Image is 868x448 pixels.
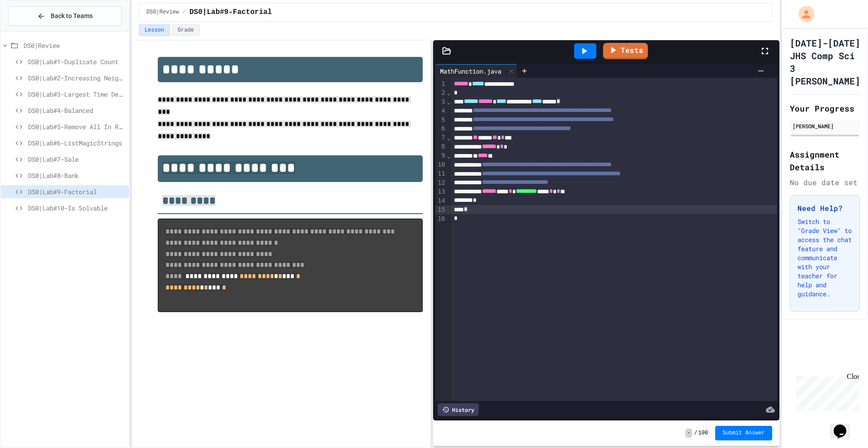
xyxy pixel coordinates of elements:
span: Fold line [447,98,451,105]
div: 11 [435,169,447,178]
span: Submit Answer [722,429,765,437]
h1: [DATE]-[DATE] JHS Comp Sci 3 [PERSON_NAME] [790,37,860,87]
div: 13 [435,187,447,196]
a: Tests [603,43,648,59]
span: DS0|Review [24,41,125,50]
div: 14 [435,196,447,205]
div: 5 [435,116,447,125]
div: My Account [789,4,817,24]
h3: Need Help? [797,203,852,214]
div: 1 [435,79,447,89]
div: History [438,403,479,416]
div: 8 [435,142,447,151]
span: / [694,429,697,437]
span: / [183,9,186,16]
h2: Your Progress [790,102,860,115]
span: DS0|Lab#6-ListMagicStrings [28,138,125,148]
span: DS0|Lab#4-Balanced [28,106,125,115]
div: 6 [435,124,447,133]
div: 9 [435,151,447,160]
div: 7 [435,133,447,142]
h2: Assignment Details [790,148,860,173]
div: 12 [435,178,447,187]
div: No due date set [790,177,860,188]
div: 15 [435,205,447,215]
button: Lesson [139,24,170,36]
div: Chat with us now!Close [4,4,62,57]
span: 100 [698,429,708,437]
span: DS0|Lab#10-Is Solvable [28,203,125,213]
div: 16 [435,215,447,224]
span: Fold line [447,152,451,159]
iframe: chat widget [830,412,859,439]
span: DS0|Lab#9-Factorial [189,7,272,18]
span: Fold line [447,134,451,141]
span: DS0|Lab#8-Bank [28,171,125,180]
div: 4 [435,107,447,116]
span: DS0|Lab#2-Increasing Neighbors [28,73,125,83]
div: MathFunction.java [435,66,506,76]
button: Back to Teams [8,6,122,26]
button: Submit Answer [715,426,772,440]
span: DS0|Lab#9-Factorial [28,187,125,196]
button: Grade [172,24,200,36]
div: 2 [435,89,447,98]
iframe: chat widget [793,373,859,411]
span: DS0|Lab#7-Sale [28,154,125,164]
span: DS0|Review [146,9,179,16]
div: [PERSON_NAME] [793,122,857,130]
div: MathFunction.java [435,64,517,78]
span: Back to Teams [51,11,93,21]
p: Switch to "Grade View" to access the chat feature and communicate with your teacher for help and ... [797,217,852,299]
span: Fold line [447,89,451,96]
div: 10 [435,160,447,169]
span: DS0|Lab#1-Duplicate Count [28,57,125,66]
div: 3 [435,98,447,107]
span: DS0|Lab#3-Largest Time Denominations [28,89,125,99]
span: DS0|Lab#5-Remove All In Range [28,122,125,131]
span: - [685,429,692,438]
